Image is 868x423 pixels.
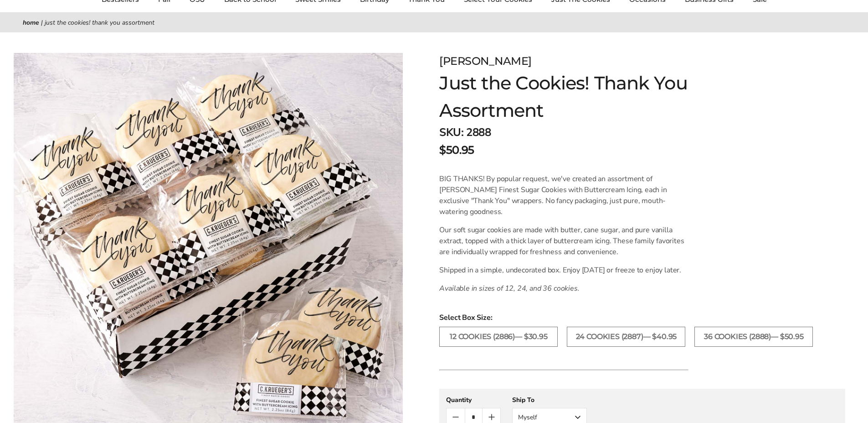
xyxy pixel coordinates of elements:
[41,18,43,27] span: |
[567,327,685,347] label: 24 COOKIES (2887)— $40.95
[439,283,579,293] em: Available in sizes of 12, 24, and 36 cookies.
[439,142,474,158] span: $50.95
[439,265,688,276] p: Shipped in a simple, undecorated box. Enjoy [DATE] or freeze to enjoy later.
[23,17,845,28] nav: breadcrumbs
[439,53,730,69] div: [PERSON_NAME]
[446,396,501,404] div: Quantity
[439,173,688,217] p: BIG THANKS! By popular request, we've created an assortment of [PERSON_NAME] Finest Sugar Cookies...
[694,327,813,347] label: 36 COOKIES (2888)— $50.95
[439,225,688,257] p: Our soft sugar cookies are made with butter, cane sugar, and pure vanilla extract, topped with a ...
[23,18,39,27] a: Home
[439,125,463,140] strong: SKU:
[45,18,154,27] span: Just the Cookies! Thank You Assortment
[466,125,491,140] span: 2888
[439,312,845,323] span: Select Box Size:
[512,396,587,404] div: Ship To
[439,327,558,347] label: 12 COOKIES (2886)— $30.95
[439,69,730,124] h1: Just the Cookies! Thank You Assortment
